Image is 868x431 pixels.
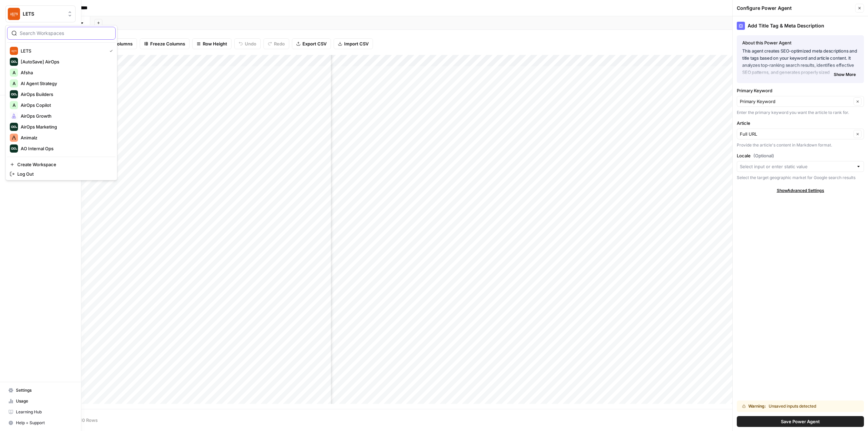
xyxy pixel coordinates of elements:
span: A [13,69,16,76]
span: AirOps Builders [21,91,110,98]
span: Afsha [21,69,110,76]
div: Select the target geographic market for Google search results [737,175,864,181]
input: Search Workspaces [20,30,111,37]
span: (Optional) [753,152,774,159]
div: Enter the primary keyword you want the article to rank for. [737,110,864,116]
span: Show More [834,72,856,78]
span: Animalz [21,134,110,141]
span: 50 Columns [107,40,133,47]
span: AirOps Copilot [21,102,110,109]
input: Full URL [740,131,851,137]
a: Usage [5,396,76,407]
span: Log Out [17,171,110,177]
button: Workspace: LETS [5,5,76,22]
p: This agent creates SEO-optimized meta descriptions and title tags based on your keyword and artic... [742,47,859,76]
span: [AutoSave] AirOps [21,58,110,65]
img: AirOps Builders Logo [10,90,18,98]
span: Redo [274,40,285,47]
input: Select input or enter static value [740,163,853,170]
button: Help + Support [5,417,76,428]
span: AO Internal Ops [21,145,110,152]
a: Learning Hub [5,407,76,417]
span: Learning Hub [16,409,73,415]
span: Add 10 Rows [71,417,98,424]
img: LETS Logo [10,47,18,55]
a: Log Out [7,169,116,179]
span: AirOps Growth [21,113,110,119]
img: AirOps Growth Logo [10,112,18,120]
span: Help + Support [16,420,73,426]
div: Add Title Tag & Meta Description [737,22,864,30]
span: Settings [16,387,73,393]
label: Locale [737,152,864,159]
button: Export CSV [292,38,331,49]
div: About this Power Agent [742,39,859,46]
button: Save Power Agent [737,416,864,427]
img: [AutoSave] AirOps Logo [10,58,18,66]
span: Freeze Columns [150,40,185,47]
span: A [13,102,16,109]
img: AO Internal Ops Logo [10,144,18,153]
span: Usage [16,398,73,404]
span: Show Advanced Settings [777,188,824,194]
button: Undo [234,38,261,49]
span: AirOps Marketing [21,123,110,130]
span: Create Workspace [17,161,110,168]
span: Save Power Agent [781,418,820,425]
input: Primary Keyword [740,98,851,105]
label: Article [737,120,864,126]
span: A [13,80,16,87]
a: Create Workspace [7,160,116,169]
div: Workspace: LETS [5,25,117,180]
span: Export CSV [302,40,327,47]
img: AirOps Marketing Logo [10,123,18,131]
img: Animalz Logo [10,134,18,142]
img: LETS Logo [8,8,20,20]
span: Import CSV [344,40,369,47]
span: LETS [23,11,64,17]
button: Import CSV [334,38,373,49]
a: Settings [5,385,76,396]
label: Primary Keyword [737,87,864,94]
span: Row Height [203,40,227,47]
span: LETS [21,47,104,54]
button: Row Height [192,38,232,49]
span: Undo [245,40,256,47]
span: AI Agent Strategy [21,80,110,87]
button: Show More [831,70,859,79]
button: Redo [263,38,289,49]
div: Provide the article's content in Markdown format. [737,142,864,148]
span: Warning: [748,403,766,409]
div: Unsaved inputs detected [742,403,837,409]
button: Freeze Columns [140,38,190,49]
